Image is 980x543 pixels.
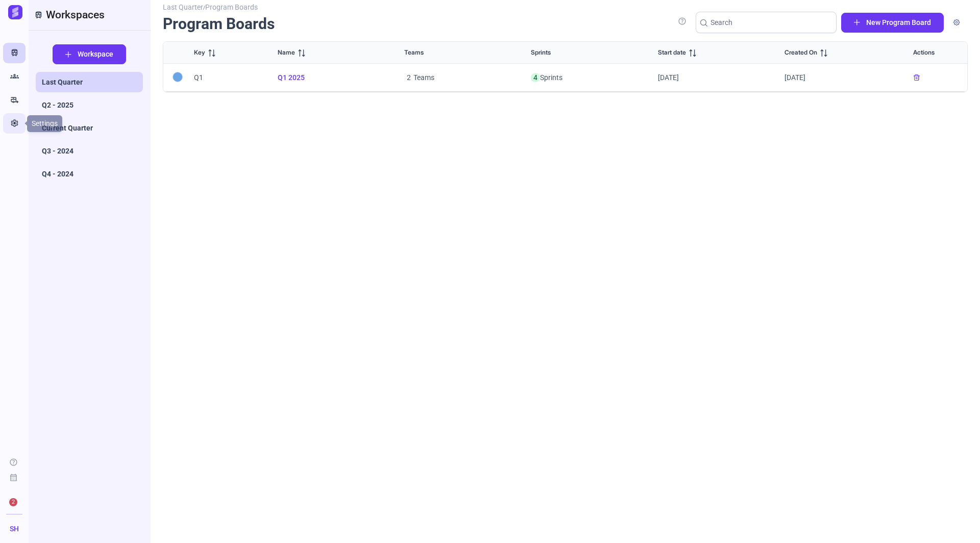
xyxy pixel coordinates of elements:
span: Name [278,48,295,57]
a: help [672,14,693,32]
span: New Program Board [866,17,931,28]
a: Q4 - 2024 [36,164,143,184]
img: Image [8,5,22,19]
span: Actions [913,48,935,57]
span: 2 [404,73,413,82]
i: Groups [10,71,19,82]
a: Groups [3,66,26,87]
a: Q1 2025 [278,72,380,83]
a: Current Quarter [36,118,143,138]
i: Train [10,48,19,58]
span: SH [10,524,19,534]
span: Workspace [78,49,113,60]
span: Workspaces [34,7,105,23]
span: Start date [658,48,686,57]
iframe: Chat Widget [929,494,980,543]
span: 2 [9,498,17,506]
h1: Program Boards [163,14,275,34]
td: Q1 [163,64,265,92]
a: rv_hookup [3,90,26,110]
i: Train [34,10,43,20]
span: calendar_month [9,473,18,483]
button: Workspace [53,44,126,64]
button: New Program Board [841,13,944,33]
a: calendar_month [3,470,24,488]
span: 4 [531,73,540,82]
input: Search [696,12,837,33]
span: Q3 - 2024 [42,146,73,156]
i: Settings [10,118,19,128]
span: help [678,16,687,27]
span: Q4 - 2024 [42,169,73,179]
a: Settings [3,113,26,134]
span: help [9,457,18,468]
span: Sprints [531,48,551,57]
a: help [3,455,24,473]
span: Created On [785,48,817,57]
i: rv_hookup [10,95,19,105]
td: Sprints [519,64,645,92]
span: Teams [404,48,424,57]
a: Q3 - 2024 [36,141,143,161]
span: Last Quarter [42,77,83,87]
span: Program Boards [205,2,258,13]
td: Teams [392,64,519,92]
a: Last Quarter [36,72,143,92]
a: Q2 - 2025 [36,95,143,115]
td: [DATE] [772,64,901,92]
span: Current Quarter [42,123,93,133]
div: / [163,2,258,13]
span: Last Quarter [163,2,203,13]
span: Key [194,48,205,57]
span: Q2 - 2025 [42,100,73,110]
a: Train [3,43,26,63]
td: [DATE] [646,64,772,92]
